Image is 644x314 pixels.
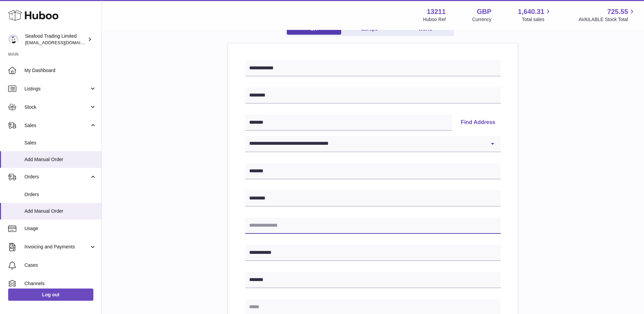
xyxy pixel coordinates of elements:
span: Usage [24,225,96,232]
a: 725.55 AVAILABLE Stock Total [578,7,636,23]
img: online@rickstein.com [8,34,18,45]
span: AVAILABLE Stock Total [578,16,636,23]
div: Huboo Ref [423,16,446,23]
button: Find Address [455,115,501,131]
a: 1,640.31 Total sales [518,7,552,23]
span: Orders [24,191,96,198]
span: Sales [24,140,96,146]
span: [EMAIL_ADDRESS][DOMAIN_NAME] [25,40,100,45]
span: Add Manual Order [24,156,96,163]
div: Currency [472,16,492,23]
span: Total sales [522,16,552,23]
span: Cases [24,262,96,268]
div: Seafood Trading Limited [25,33,86,46]
span: Add Manual Order [24,208,96,214]
span: Invoicing and Payments [24,244,89,250]
span: My Dashboard [24,67,96,74]
span: 1,640.31 [518,7,545,16]
a: Log out [8,289,93,301]
strong: 13211 [427,7,446,16]
span: Stock [24,104,89,110]
span: Orders [24,174,89,180]
span: Listings [24,86,89,92]
span: Sales [24,122,89,129]
span: 725.55 [607,7,628,16]
strong: GBP [477,7,491,16]
span: Channels [24,280,96,287]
